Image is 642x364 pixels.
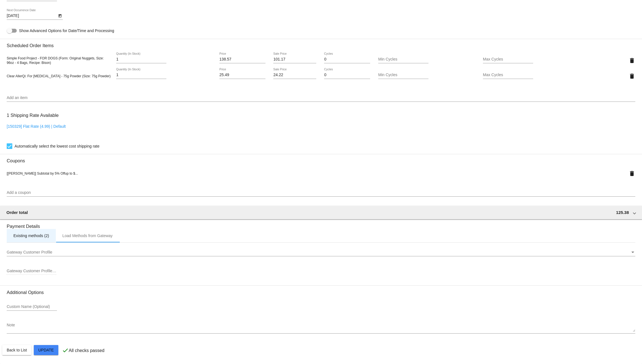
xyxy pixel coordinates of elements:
[7,348,27,352] span: Back to List
[19,28,114,33] span: Show Advanced Options for Date/Time and Processing
[6,210,28,215] span: Order total
[2,345,31,355] button: Back to List
[629,57,635,64] mat-icon: delete
[15,143,99,150] span: Automatically select the lowest cost shipping rate
[7,74,111,78] span: Clear AllerQi: For [MEDICAL_DATA] - 75g Powder (Size: 75g Powder)
[7,96,635,100] input: Add an item
[7,290,635,295] h3: Additional Options
[7,56,104,65] span: Simple Food Project - FOR DOGS (Form: Original Nuggets, Size: 96oz - 4 Bags, Recipe: Bison)
[483,73,533,77] input: Max Cycles
[116,73,166,77] input: Quantity (In Stock)
[7,250,52,254] span: Gateway Customer Profile
[219,73,265,77] input: Price
[7,250,635,255] mat-select: Gateway Customer Profile
[324,57,370,62] input: Cycles
[273,73,316,77] input: Sale Price
[7,220,635,229] h3: Payment Details
[378,57,428,62] input: Min Cycles
[69,348,104,353] p: All checks passed
[273,57,316,62] input: Sale Price
[7,305,57,309] input: Custom Name (Optional)
[7,109,59,121] h3: 1 Shipping Rate Available
[116,57,166,62] input: Quantity (In Stock)
[57,13,63,18] button: Open calendar
[7,154,635,163] h3: Coupons
[13,233,49,238] div: Existing methods (2)
[7,269,57,273] input: Gateway Customer Profile ID
[7,191,635,195] input: Add a coupon
[62,347,69,354] mat-icon: check
[38,348,54,352] span: Update
[219,57,265,62] input: Price
[483,57,533,62] input: Max Cycles
[7,14,57,18] input: Next Occurrence Date
[629,73,635,79] mat-icon: delete
[378,73,428,77] input: Min Cycles
[324,73,370,77] input: Cycles
[629,170,635,177] mat-icon: delete
[7,39,635,48] h3: Scheduled Order Items
[34,345,58,355] button: Update
[63,233,113,238] div: Load Methods from Gateway
[7,124,66,129] a: [150329] Flat Rate (4.99) | Default
[616,210,629,215] span: 125.38
[7,172,78,175] span: [[PERSON_NAME]] Subtotal by 5% Offup to $...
